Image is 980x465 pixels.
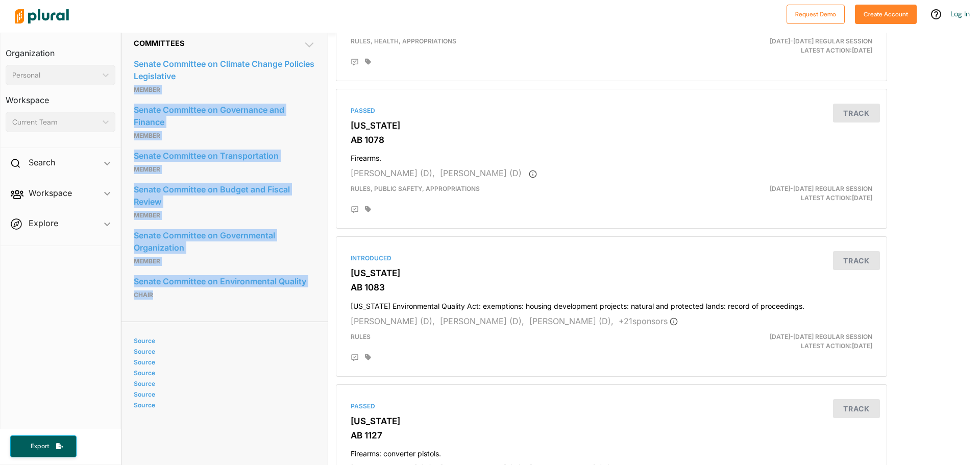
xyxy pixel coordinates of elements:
a: Source [134,390,312,398]
p: Chair [134,289,315,301]
h3: AB 1083 [351,282,872,292]
h4: [US_STATE] Environmental Quality Act: exemptions: housing development projects: natural and prote... [351,297,872,311]
h3: [US_STATE] [351,268,872,278]
h3: [US_STATE] [351,416,872,426]
a: Source [134,369,312,377]
div: Latest Action: [DATE] [701,184,880,203]
div: Add tags [365,354,371,361]
span: [DATE]-[DATE] Regular Session [770,333,872,340]
button: Track [833,104,880,123]
div: Latest Action: [DATE] [701,332,880,351]
a: Senate Committee on Climate Change Policies Legislative [134,56,315,84]
a: Senate Committee on Transportation [134,148,315,163]
a: Senate Committee on Budget and Fiscal Review [134,182,315,209]
button: Request Demo [787,5,845,24]
span: Rules [351,333,371,340]
span: + 21 sponsor s [619,316,678,326]
p: Member [134,163,315,176]
span: Committees [134,39,184,47]
button: Create Account [855,5,917,24]
div: Passed [351,106,872,115]
a: Log In [950,9,970,18]
div: Add Position Statement [351,354,359,362]
a: Source [134,348,312,355]
div: Introduced [351,254,872,263]
h3: [US_STATE] [351,120,872,131]
span: [PERSON_NAME] (D), [351,168,435,178]
span: [PERSON_NAME] (D), [351,316,435,326]
a: Senate Committee on Environmental Quality [134,274,315,289]
p: Member [134,209,315,222]
h4: Firearms. [351,149,872,163]
a: Request Demo [787,8,845,19]
span: [DATE]-[DATE] Regular Session [770,37,872,45]
a: Source [134,401,312,409]
span: [PERSON_NAME] (D), [529,316,614,326]
span: Rules, Health, Appropriations [351,37,456,45]
button: Export [10,435,77,457]
h3: Workspace [6,85,115,108]
a: Source [134,358,312,366]
div: Add tags [365,58,371,65]
div: Current Team [12,117,99,128]
h3: AB 1127 [351,430,872,440]
h3: Organization [6,38,115,61]
span: [PERSON_NAME] (D) [440,168,522,178]
p: Member [134,255,315,267]
span: Export [23,442,56,451]
span: [PERSON_NAME] (D), [440,316,524,326]
span: [DATE]-[DATE] Regular Session [770,185,872,192]
a: Create Account [855,8,917,19]
a: Source [134,380,312,387]
h4: Firearms: converter pistols. [351,445,872,458]
a: Senate Committee on Governance and Finance [134,102,315,130]
button: Track [833,251,880,270]
div: Latest Action: [DATE] [701,37,880,55]
span: Rules, Public Safety, Appropriations [351,185,480,192]
a: Senate Committee on Governmental Organization [134,228,315,255]
p: Member [134,84,315,96]
div: Passed [351,402,872,411]
div: Add Position Statement [351,58,359,66]
h2: Search [29,157,55,168]
button: Track [833,399,880,418]
h3: AB 1078 [351,135,872,145]
div: Personal [12,70,99,81]
div: Add Position Statement [351,206,359,214]
div: Add tags [365,206,371,213]
a: Source [134,337,312,345]
p: Member [134,130,315,142]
